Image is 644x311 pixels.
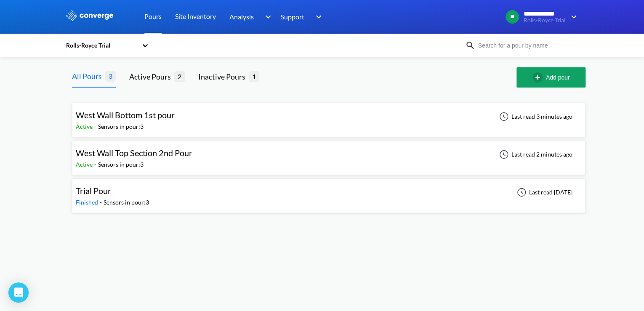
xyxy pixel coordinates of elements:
span: - [100,199,104,206]
div: Active Pours [129,71,174,82]
div: Last read 3 minutes ago [495,112,575,122]
span: Finished [76,199,100,206]
img: downArrow.svg [565,12,579,22]
div: Last read [DATE] [512,187,575,197]
span: Active [76,123,94,130]
span: 1 [249,71,259,82]
div: Rolls-Royce Trial [65,41,138,50]
a: Trial PourFinished-Sensors in pour:3Last read [DATE] [72,188,585,195]
span: West Wall Bottom 1st pour [76,110,175,120]
div: Inactive Pours [198,71,249,82]
div: Sensors in pour: 3 [104,198,149,207]
img: logo_ewhite.svg [65,10,114,21]
img: downArrow.svg [310,12,324,22]
div: Last read 2 minutes ago [495,149,575,159]
a: West Wall Bottom 1st pourActive-Sensors in pour:3Last read 3 minutes ago [72,112,585,120]
span: Analysis [229,11,254,22]
button: Add pour [516,67,585,88]
span: 2 [174,71,185,82]
span: West Wall Top Section 2nd Pour [76,148,192,158]
img: add-circle-outline.svg [532,72,546,82]
span: Trial Pour [76,186,111,196]
div: Sensors in pour: 3 [98,160,144,169]
span: Active [76,161,94,168]
div: Open Intercom Messenger [8,282,29,303]
div: All Pours [72,70,105,82]
span: 3 [105,71,116,81]
img: downArrow.svg [260,12,273,22]
span: - [94,123,98,130]
span: - [94,161,98,168]
div: Sensors in pour: 3 [98,122,144,131]
img: icon-search.svg [465,40,475,51]
a: West Wall Top Section 2nd PourActive-Sensors in pour:3Last read 2 minutes ago [72,150,585,157]
input: Search for a pour by name [475,41,577,50]
span: Rolls-Royce Trial [524,17,565,24]
span: Support [281,11,304,22]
